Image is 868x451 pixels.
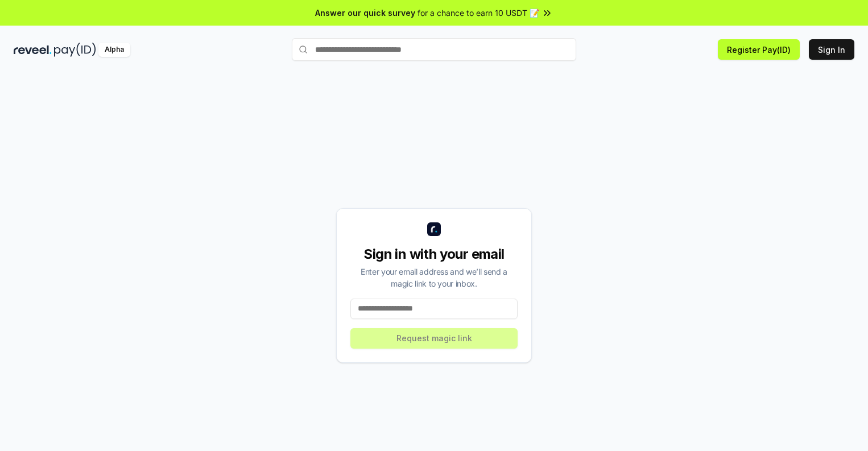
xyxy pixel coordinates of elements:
button: Sign In [809,39,854,60]
div: Alpha [98,43,130,57]
div: Enter your email address and we’ll send a magic link to your inbox. [350,266,518,289]
div: Sign in with your email [350,245,518,263]
span: Answer our quick survey [315,7,415,19]
span: for a chance to earn 10 USDT 📝 [418,7,539,19]
button: Register Pay(ID) [718,39,800,60]
img: logo_small [427,222,441,236]
img: pay_id [54,43,96,57]
img: reveel_dark [14,43,52,57]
